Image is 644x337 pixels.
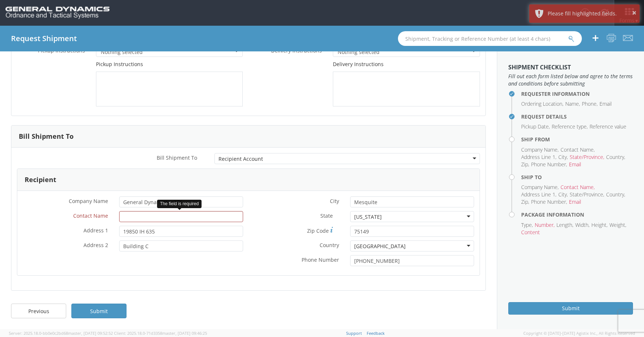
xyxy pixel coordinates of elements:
[561,184,595,191] li: Contact Name
[333,46,480,57] button: Nothing selected
[521,137,633,142] h4: Ship From
[599,100,612,108] li: Email
[320,212,333,219] span: State
[632,8,636,18] button: ×
[330,198,339,204] span: City
[521,91,633,97] h4: Requester Information
[157,154,197,161] span: Bill Shipment To
[83,242,108,249] span: Address 2
[521,184,559,191] li: Company Name
[521,221,533,229] li: Type
[508,64,633,71] h3: Shipment Checklist
[521,161,529,168] li: Zip
[521,100,563,108] li: Ordering Location
[307,227,329,234] span: Zip Code
[521,229,540,236] li: Content
[398,31,582,46] input: Shipment, Tracking or Reference Number (at least 4 chars)
[521,114,633,119] h4: Request Details
[609,221,626,229] li: Weight
[11,35,77,43] h4: Request Shipment
[552,123,588,130] li: Reference type
[162,330,207,336] span: master, [DATE] 09:46:25
[606,191,625,198] li: Country
[25,176,56,184] h3: Recipient
[558,191,568,198] li: City
[338,48,470,56] span: Nothing selected
[569,161,581,168] li: Email
[582,100,598,108] li: Phone
[96,61,143,68] label: Pickup Instructions
[570,153,604,161] li: State/Province
[521,198,529,206] li: Zip
[521,146,559,153] li: Company Name
[535,221,555,229] li: Number
[590,123,626,130] li: Reference value
[521,212,633,217] h4: Package Information
[508,302,633,315] button: Submit
[354,213,382,221] div: [US_STATE]
[11,304,66,318] a: Previous
[101,48,234,56] span: Nothing selected
[19,133,74,140] h3: Bill Shipment To
[569,198,581,206] li: Email
[558,153,568,161] li: City
[73,212,108,219] span: Contact Name
[523,330,635,336] span: Copyright © [DATE]-[DATE] Agistix Inc., All Rights Reserved
[9,330,113,336] span: Server: 2025.18.0-bb0e0c2bd68
[6,7,110,19] img: gd-ots-0c3321f2eb4c994f95cb.png
[548,10,634,17] div: Please fill highlighted fields.
[71,304,127,318] a: Submit
[367,330,385,336] a: Feedback
[83,227,108,234] span: Address 1
[521,123,550,130] li: Pickup Date
[591,221,608,229] li: Height
[320,242,339,249] span: Country
[508,73,633,87] span: Fill out each form listed below and agree to the terms and conditions before submitting
[606,153,625,161] li: Country
[521,191,556,198] li: Address Line 1
[68,330,113,336] span: master, [DATE] 09:52:52
[556,221,573,229] li: Length
[302,256,339,263] span: Phone Number
[114,330,207,336] span: Client: 2025.18.0-71d3358
[575,221,590,229] li: Width
[346,330,362,336] a: Support
[69,198,108,204] span: Company Name
[96,46,243,57] button: Nothing selected
[218,155,263,163] div: Recipient Account
[570,191,604,198] li: State/Province
[531,161,567,168] li: Phone Number
[157,200,202,208] div: The field is required
[521,153,556,161] li: Address Line 1
[354,243,406,250] div: [GEOGRAPHIC_DATA]
[561,146,595,153] li: Contact Name
[521,174,633,180] h4: Ship To
[333,61,384,68] label: Delivery Instructions
[565,100,580,108] li: Name
[531,198,567,206] li: Phone Number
